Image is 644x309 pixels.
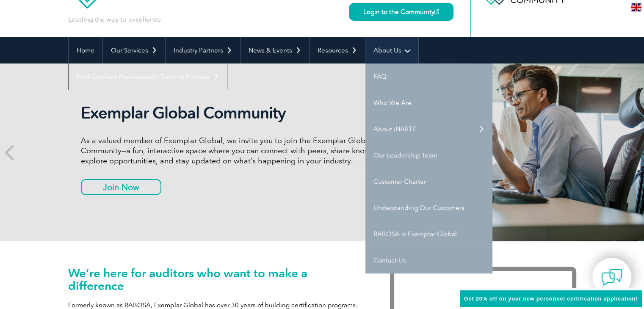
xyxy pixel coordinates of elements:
a: About iNARTE [365,116,492,142]
p: As a valued member of Exemplar Global, we invite you to join the Exemplar Global Community—a fun,... [81,135,398,166]
img: en [631,3,641,11]
a: RABQSA is Exemplar Global [365,221,492,247]
span: Get 20% off on your new personnel certification application! [464,295,638,302]
img: open_square.png [434,9,439,14]
a: Understanding Our Customers [365,195,492,221]
img: contact-chat.png [601,267,622,288]
a: Our Services [103,37,165,63]
a: Contact Us [365,247,492,273]
a: Join Now [81,179,161,195]
a: Our Leadership Team [365,142,492,168]
a: Login to the Community [349,3,453,21]
h1: We’re here for auditors who want to make a difference [68,267,365,292]
a: About Us [365,37,418,63]
a: Home [69,37,102,63]
a: FAQ [365,63,492,90]
a: Customer Charter [365,168,492,195]
p: Leading the way to excellence [68,15,161,24]
a: News & Events [240,37,309,63]
a: Who We Are [365,90,492,116]
h2: Exemplar Global Community [81,103,398,123]
a: Resources [310,37,365,63]
a: Industry Partners [166,37,240,63]
a: Find Certified Professional / Training Provider [69,63,227,90]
